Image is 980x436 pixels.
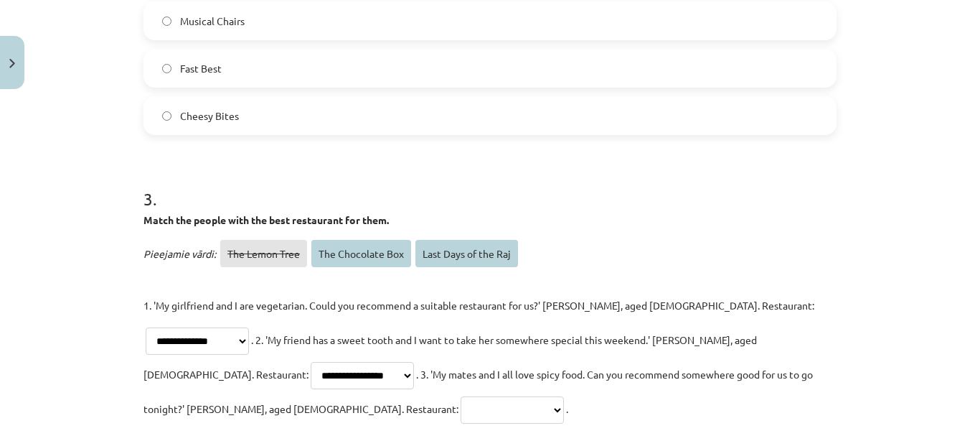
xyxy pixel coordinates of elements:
[162,17,171,26] input: Musical Chairs
[143,333,757,381] span: . 2. 'My friend has a sweet tooth and I want to take her somewhere special this weekend.' [PERSON...
[566,402,568,415] span: .
[143,299,814,312] span: 1. 'My girlfriend and I are vegetarian. Could you recommend a suitable restaurant for us?' [PERSO...
[180,14,245,29] span: Musical Chairs
[162,64,171,73] input: Fast Best
[143,164,837,208] h1: 3 .
[220,240,307,267] span: The Lemon Tree
[143,213,389,226] strong: Match the people with the best restaurant for them.
[311,240,411,267] span: The Chocolate Box
[415,240,518,267] span: Last Days of the Raj
[180,61,222,76] span: Fast Best
[143,368,813,415] span: . 3. 'My mates and I all love spicy food. Can you recommend somewhere good for us to go tonight?'...
[162,111,171,121] input: Cheesy Bites
[9,59,15,68] img: icon-close-lesson-0947bae3869378f0d4975bcd49f059093ad1ed9edebbc8119c70593378902aed.svg
[180,108,239,124] span: Cheesy Bites
[143,247,216,260] span: Pieejamie vārdi:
